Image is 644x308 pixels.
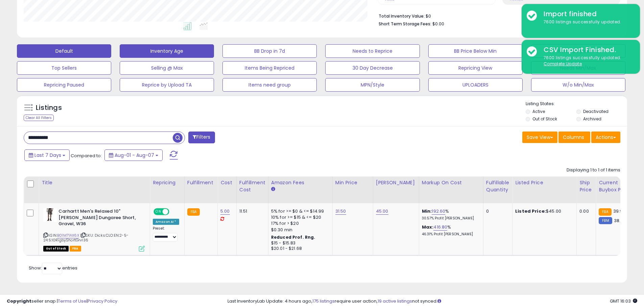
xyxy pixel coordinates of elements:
[57,233,79,238] a: B01M71AX6X
[271,234,315,240] b: Reduced Prof. Rng.
[591,132,620,143] button: Actions
[120,44,214,58] button: Inventory Age
[43,208,57,222] img: 41Z39fsJKGL._SL40_.jpg
[120,61,214,75] button: Selling @ Max
[222,44,317,58] button: BB Drop in 7d
[271,208,327,214] div: 5% for >= $0 & <= $14.99
[71,152,102,159] span: Compared to:
[24,149,70,161] button: Last 7 Days
[422,208,432,214] b: Min:
[29,265,77,271] span: Show: entries
[526,101,627,107] p: Listing States:
[599,217,612,224] small: FBM
[422,216,478,221] p: 30.57% Profit [PERSON_NAME]
[239,179,265,193] div: Fulfillment Cost
[271,179,330,186] div: Amazon Fees
[325,61,420,75] button: 30 Day Decrease
[579,208,591,214] div: 0.00
[220,208,230,215] a: 5.00
[599,179,634,193] div: Current Buybox Price
[154,209,163,215] span: ON
[58,208,141,229] b: Carhartt Men's Relaxed 10" [PERSON_NAME] Dungaree Short, Gravel, W36
[583,109,609,114] label: Deactivated
[515,208,546,214] b: Listed Price:
[153,226,179,241] div: Preset:
[579,179,593,193] div: Ship Price
[271,214,327,220] div: 10% for >= $15 & <= $20
[335,208,346,215] a: 31.50
[239,208,263,214] div: 11.51
[379,21,431,27] b: Short Term Storage Fees:
[271,186,275,192] small: Amazon Fees.
[188,132,215,143] button: Filters
[379,11,615,20] li: $0
[422,224,478,237] div: %
[532,109,545,114] label: Active
[335,179,370,186] div: Min Price
[422,179,480,186] div: Markup on Cost
[325,44,420,58] button: Needs to Reprice
[220,179,234,186] div: Cost
[153,219,179,225] div: Amazon AI *
[378,298,412,304] a: 19 active listings
[271,246,327,252] div: $20.01 - $21.68
[115,152,154,159] span: Aug-01 - Aug-07
[532,116,557,122] label: Out of Stock
[428,78,523,92] button: UPLOADERS
[610,298,637,304] span: 2025-08-15 16:03 GMT
[17,61,111,75] button: Top Sellers
[614,217,626,224] span: 38.02
[43,208,145,251] div: ASIN:
[271,227,327,233] div: $0.30 min
[486,208,507,214] div: 0
[312,298,335,304] a: 175 listings
[271,240,327,246] div: $15 - $15.83
[34,152,61,159] span: Last 7 Days
[379,13,425,19] b: Total Inventory Value:
[70,246,81,252] span: FBA
[187,208,200,216] small: FBA
[432,21,444,27] span: $0.00
[24,115,54,121] div: Clear All Filters
[531,78,625,92] button: W/o Min/Max
[43,246,69,252] span: All listings that are currently out of stock and unavailable for purchase on Amazon
[42,179,147,186] div: Title
[558,132,590,143] button: Columns
[104,149,163,161] button: Aug-01 - Aug-07
[7,298,117,305] div: seller snap | |
[17,78,111,92] button: Repricing Paused
[515,208,571,214] div: $45.00
[376,179,416,186] div: [PERSON_NAME]
[222,61,317,75] button: Items Being Repriced
[522,132,557,143] button: Save View
[422,224,434,230] b: Max:
[544,61,582,67] u: Complete Update
[422,208,478,221] div: %
[43,233,128,243] span: | SKU: Dicks:CLO:EN:2-5-24:5:10RigbyShortGrvl36
[428,61,523,75] button: Repricing View
[563,134,584,141] span: Columns
[120,78,214,92] button: Reprice by Upload TA
[432,208,445,215] a: 192.60
[58,298,87,304] a: Terms of Use
[36,103,62,113] h5: Listings
[433,224,447,231] a: 416.80
[539,19,635,25] div: 7600 listings successfully updated.
[88,298,117,304] a: Privacy Policy
[539,45,635,55] div: CSV Import Finished.
[376,208,388,215] a: 45.00
[419,176,483,203] th: The percentage added to the cost of goods (COGS) that forms the calculator for Min & Max prices.
[599,208,611,216] small: FBA
[168,209,179,215] span: OFF
[539,55,635,67] div: 7600 listings successfully updated.
[583,116,601,122] label: Archived
[153,179,182,186] div: Repricing
[7,298,31,304] strong: Copyright
[271,220,327,227] div: 17% for > $20
[17,44,111,58] button: Default
[428,44,523,58] button: BB Price Below Min
[486,179,509,193] div: Fulfillable Quantity
[515,179,574,186] div: Listed Price
[325,78,420,92] button: MPN/Style
[539,9,635,19] div: Import finished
